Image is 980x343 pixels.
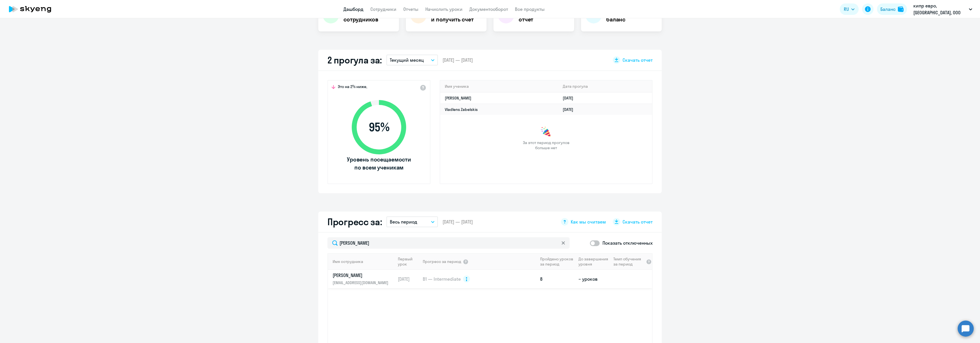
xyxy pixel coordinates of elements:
[880,6,896,13] div: Баланс
[576,270,611,288] td: ~ уроков
[538,253,576,270] th: Пройдено уроков за период
[558,81,652,92] th: Дата прогула
[442,219,473,225] span: [DATE] — [DATE]
[333,280,392,286] p: [EMAIL_ADDRESS][DOMAIN_NAME]
[338,84,367,91] span: Это на 2% ниже,
[877,3,907,15] button: Балансbalance
[445,107,478,112] a: Vladlens Zabelskis
[576,253,611,270] th: До завершения уровня
[343,6,363,12] a: Дашборд
[844,6,849,13] span: RU
[327,216,382,228] h2: Прогресс за:
[613,256,644,267] span: Темп обучения за период
[423,259,461,264] span: Прогресс за период
[563,95,578,101] a: [DATE]
[333,272,392,278] p: [PERSON_NAME]
[469,6,508,12] a: Документооборот
[445,95,471,101] a: [PERSON_NAME]
[538,270,576,288] td: 8
[563,107,578,112] a: [DATE]
[386,216,438,227] button: Весь период
[602,240,653,246] p: Показать отключенных
[327,54,382,66] h2: 2 прогула за:
[396,270,422,288] td: [DATE]
[898,6,904,12] img: balance
[910,2,975,16] button: кипр евро, [GEOGRAPHIC_DATA], ООО
[913,2,967,16] p: кипр евро, [GEOGRAPHIC_DATA], ООО
[370,6,396,12] a: Сотрудники
[442,57,473,63] span: [DATE] — [DATE]
[346,120,412,134] span: 95 %
[423,276,461,282] span: B1 — Intermediate
[346,155,412,171] span: Уровень посещаемости по всем ученикам
[390,218,417,225] p: Весь период
[425,6,463,12] a: Начислить уроки
[522,140,570,150] span: За этот период прогулов больше нет
[328,253,396,270] th: Имя сотрудника
[333,272,395,286] a: [PERSON_NAME][EMAIL_ADDRESS][DOMAIN_NAME]
[440,81,558,92] th: Имя ученика
[396,253,422,270] th: Первый урок
[327,237,570,249] input: Поиск по имени, email, продукту или статусу
[623,57,653,63] span: Скачать отчет
[571,219,606,225] span: Как мы считаем
[840,3,859,15] button: RU
[390,57,424,63] p: Текущий месяц
[403,6,418,12] a: Отчеты
[515,6,545,12] a: Все продукты
[540,126,552,138] img: congrats
[386,55,438,65] button: Текущий месяц
[623,219,653,225] span: Скачать отчет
